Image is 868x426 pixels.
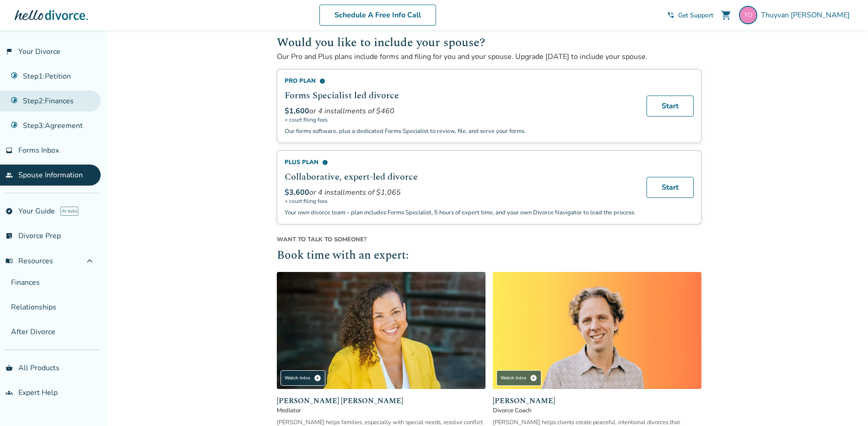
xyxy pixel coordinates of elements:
[277,52,701,62] p: Our Pro and Plus plans include forms and filing for you and your spouse. Upgrade [DATE] to includ...
[319,5,436,26] a: Schedule A Free Info Call
[663,59,868,426] iframe: Chat Widget
[285,89,636,102] h2: Forms Specialist led divorce
[667,11,674,19] span: phone_in_talk
[493,272,701,389] img: James Traub
[5,147,13,154] span: inbox
[678,11,713,20] span: Get Support
[322,160,328,165] span: info
[277,235,701,244] span: Want to talk to someone?
[285,106,309,116] span: $1,600
[84,256,95,266] span: expand_less
[285,187,636,197] div: or 4 installments of $1,065
[277,272,485,389] img: Claudia Brown Coulter
[314,374,321,382] span: play_circle
[285,106,636,116] div: or 4 installments of $460
[5,208,13,215] span: explore
[5,389,13,396] span: groups
[493,395,701,406] span: [PERSON_NAME]
[761,10,853,20] span: Thuyvan [PERSON_NAME]
[5,364,13,372] span: shopping_basket
[280,370,325,386] div: Watch Intro
[277,406,485,415] span: Mediator
[5,232,13,240] span: list_alt_check
[493,406,701,415] span: Divorce Coach
[739,6,757,24] img: thuykotero@gmail.com
[285,170,636,184] h2: Collaborative, expert-led divorce
[667,11,713,20] a: phone_in_talkGet Support
[285,197,636,205] span: + court filing fees
[5,257,13,265] span: menu_book
[18,145,59,155] span: Forms Inbox
[5,256,53,266] span: Resources
[285,187,309,197] span: $3,600
[285,208,636,217] p: Your own divorce team - plan includes Forms Specialist, 5 hours of expert time, and your own Divo...
[285,158,636,166] div: Plus Plan
[285,77,636,85] div: Pro Plan
[277,395,485,406] span: [PERSON_NAME] [PERSON_NAME]
[285,116,636,123] span: + court filing fees
[277,33,701,52] h2: Would you like to include your spouse?
[277,247,701,265] h2: Book time with an expert:
[285,127,636,135] p: Our forms software, plus a dedicated Forms Specialist to review, file, and serve your forms.
[5,171,13,179] span: people
[721,10,732,21] span: shopping_cart
[319,78,325,84] span: info
[647,96,694,117] a: Start
[496,370,541,386] div: Watch Intro
[60,207,78,216] span: AI beta
[530,374,537,382] span: play_circle
[5,48,13,55] span: flag_2
[647,177,694,198] a: Start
